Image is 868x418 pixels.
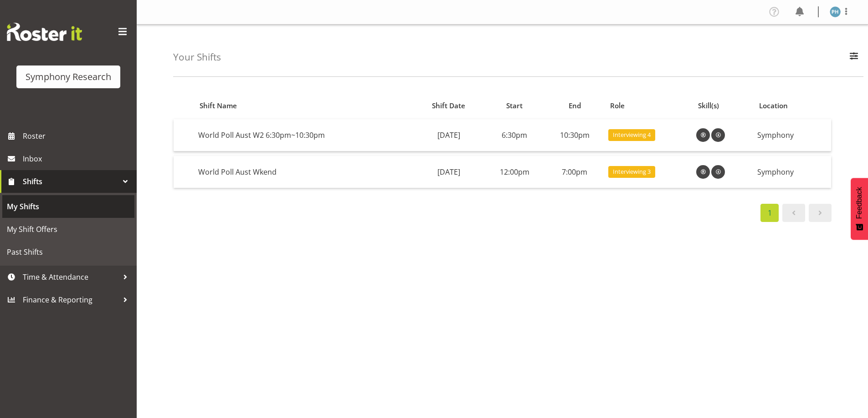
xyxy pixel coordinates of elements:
[610,101,625,111] span: Role
[7,222,130,236] span: My Shift Offers
[7,245,130,259] span: Past Shifts
[754,119,831,151] td: Symphony
[195,119,413,151] td: World Poll Aust W2 6:30pm~10:30pm
[759,101,788,111] span: Location
[413,119,484,151] td: [DATE]
[851,178,868,240] button: Feedback - Show survey
[844,47,863,67] button: Filter Employees
[23,270,118,284] span: Time & Attendance
[23,152,132,166] span: Inbox
[484,119,544,151] td: 6:30pm
[23,293,118,307] span: Finance & Reporting
[613,167,651,176] span: Interviewing 3
[698,101,719,111] span: Skill(s)
[544,119,605,151] td: 10:30pm
[7,23,82,41] img: Rosterit website logo
[754,156,831,188] td: Symphony
[7,200,130,213] span: My Shifts
[195,156,413,188] td: World Poll Aust Wkend
[23,129,132,143] span: Roster
[830,6,841,17] img: paul-hitchfield1916.jpg
[506,101,523,111] span: Start
[544,156,605,188] td: 7:00pm
[2,218,134,241] a: My Shift Offers
[200,101,237,111] span: Shift Name
[569,101,581,111] span: End
[613,131,651,139] span: Interviewing 4
[855,187,863,219] span: Feedback
[26,70,111,84] div: Symphony Research
[2,195,134,218] a: My Shifts
[413,156,484,188] td: [DATE]
[23,175,118,188] span: Shifts
[173,52,221,62] h4: Your Shifts
[2,241,134,263] a: Past Shifts
[432,101,465,111] span: Shift Date
[484,156,544,188] td: 12:00pm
